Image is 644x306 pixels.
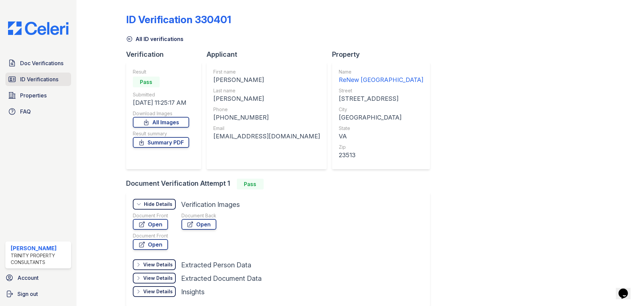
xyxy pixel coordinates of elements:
[126,179,435,189] div: Document Verification Attempt 1
[213,69,320,75] div: First name
[126,35,183,43] a: All ID verifications
[616,279,637,299] iframe: chat widget
[11,252,68,266] div: Trinity Property Consultants
[133,98,189,107] div: [DATE] 11:25:17 AM
[143,288,173,295] div: View Details
[11,244,68,252] div: [PERSON_NAME]
[213,125,320,132] div: Email
[181,260,251,270] div: Extracted Person Data
[133,239,168,250] a: Open
[181,212,216,219] div: Document Back
[339,75,423,85] div: ReNew [GEOGRAPHIC_DATA]
[237,179,264,189] div: Pass
[5,105,71,118] a: FAQ
[133,117,189,128] a: All Images
[339,87,423,94] div: Street
[143,275,173,281] div: View Details
[181,287,205,297] div: Insights
[133,130,189,137] div: Result summary
[207,50,332,59] div: Applicant
[144,201,172,208] div: Hide Details
[133,110,189,117] div: Download Images
[20,75,58,83] span: ID Verifications
[339,69,423,75] div: Name
[3,21,74,35] img: CE_Logo_Blue-a8612792a0a2168367f1c8372b55b34899dd931a85d93a1a3d3e32e68fde9ad4.png
[3,271,74,285] a: Account
[213,75,320,85] div: [PERSON_NAME]
[339,144,423,150] div: Zip
[339,113,423,122] div: [GEOGRAPHIC_DATA]
[133,219,168,230] a: Open
[213,87,320,94] div: Last name
[339,106,423,113] div: City
[181,219,216,230] a: Open
[17,290,38,298] span: Sign out
[20,59,63,67] span: Doc Verifications
[126,13,231,26] div: ID Verification 330401
[332,50,435,59] div: Property
[339,150,423,160] div: 23513
[133,69,189,75] div: Result
[133,91,189,98] div: Submitted
[5,73,71,86] a: ID Verifications
[133,212,168,219] div: Document Front
[126,50,207,59] div: Verification
[143,261,173,268] div: View Details
[213,113,320,122] div: [PHONE_NUMBER]
[181,274,262,283] div: Extracted Document Data
[3,287,74,301] a: Sign out
[213,106,320,113] div: Phone
[20,91,47,99] span: Properties
[213,132,320,141] div: [EMAIL_ADDRESS][DOMAIN_NAME]
[133,77,160,87] div: Pass
[213,94,320,103] div: [PERSON_NAME]
[339,69,423,85] a: Name ReNew [GEOGRAPHIC_DATA]
[17,274,39,282] span: Account
[181,200,240,209] div: Verification Images
[20,107,31,116] span: FAQ
[339,125,423,132] div: State
[339,132,423,141] div: VA
[5,56,71,70] a: Doc Verifications
[5,89,71,102] a: Properties
[339,94,423,103] div: [STREET_ADDRESS]
[133,232,168,239] div: Document Front
[133,137,189,148] a: Summary PDF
